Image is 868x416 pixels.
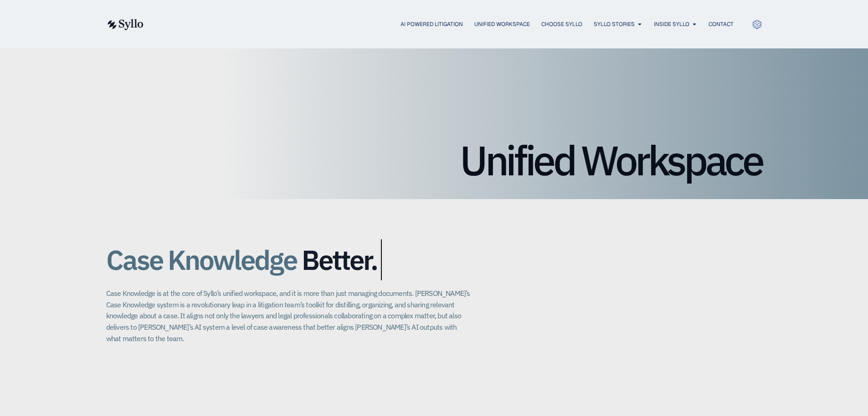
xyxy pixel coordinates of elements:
[162,20,734,29] div: Menu Toggle
[106,19,144,30] img: syllo
[302,245,377,275] span: Better.
[106,140,762,181] h1: Unified Workspace
[401,20,463,28] a: AI Powered Litigation
[594,20,635,28] a: Syllo Stories
[106,239,297,280] span: Case Knowledge
[474,20,530,28] a: Unified Workspace
[106,288,471,344] p: Case Knowledge is at the core of Syllo’s unified workspace, and it is more than just managing doc...
[541,20,582,28] a: Choose Syllo
[654,20,689,28] a: Inside Syllo
[709,20,734,28] a: Contact
[162,20,734,29] nav: Menu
